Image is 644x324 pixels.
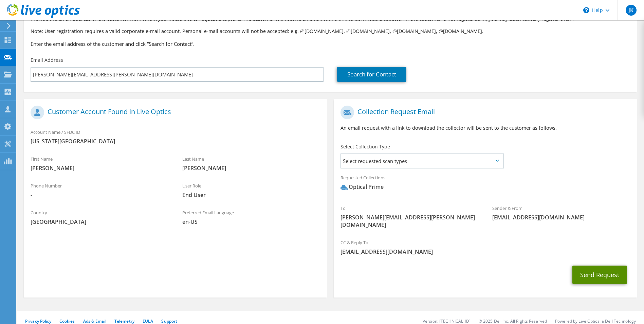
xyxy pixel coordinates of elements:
a: Privacy Policy [25,318,51,324]
div: Sender & From [485,201,637,224]
span: - [31,191,169,199]
button: Send Request [572,266,627,284]
div: Preferred Email Language [176,205,327,229]
div: Optical Prime [341,183,384,191]
p: Note: User registration requires a valid corporate e-mail account. Personal e-mail accounts will ... [31,28,630,35]
li: Version: [TECHNICAL_ID] [423,318,471,324]
span: [PERSON_NAME] [182,164,320,172]
li: © 2025 Dell Inc. All Rights Reserved [479,318,547,324]
a: Ads & Email [83,318,106,324]
span: JK [626,5,637,16]
div: To [334,201,485,232]
p: An email request with a link to download the collector will be sent to the customer as follows. [341,124,630,132]
span: [EMAIL_ADDRESS][DOMAIN_NAME] [492,214,630,221]
span: [US_STATE][GEOGRAPHIC_DATA] [31,138,320,145]
h1: Collection Request Email [341,106,627,119]
span: [EMAIL_ADDRESS][DOMAIN_NAME] [341,248,630,255]
span: End User [182,191,320,199]
div: Account Name / SFDC ID [24,125,327,148]
div: Phone Number [24,179,176,202]
a: Support [161,318,177,324]
label: Select Collection Type [341,143,390,150]
a: Cookies [59,318,75,324]
a: EULA [143,318,153,324]
span: [PERSON_NAME] [31,164,169,172]
h3: Enter the email address of the customer and click “Search for Contact”. [31,40,630,48]
span: [PERSON_NAME][EMAIL_ADDRESS][PERSON_NAME][DOMAIN_NAME] [341,214,479,229]
div: Country [24,205,176,229]
div: Requested Collections [334,170,637,198]
span: en-US [182,218,320,226]
li: Powered by Live Optics, a Dell Technology [555,318,636,324]
div: First Name [24,152,176,175]
a: Telemetry [114,318,134,324]
div: User Role [176,179,327,202]
div: Last Name [176,152,327,175]
div: CC & Reply To [334,235,637,259]
label: Email Address [31,57,63,64]
span: [GEOGRAPHIC_DATA] [31,218,169,226]
span: Select requested scan types [341,154,503,168]
a: Search for Contact [337,67,406,82]
svg: \n [583,7,589,13]
h1: Customer Account Found in Live Optics [31,106,317,119]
